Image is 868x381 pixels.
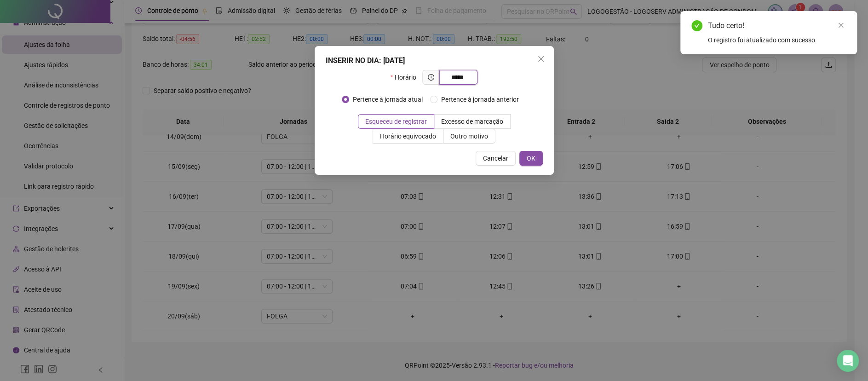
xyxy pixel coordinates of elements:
button: OK [519,151,543,166]
span: clock-circle [428,74,434,81]
span: Pertence à jornada atual [349,94,426,104]
div: INSERIR NO DIA : [DATE] [326,55,543,66]
span: Cancelar [483,153,508,163]
span: Esqueceu de registrar [365,118,427,125]
span: Outro motivo [450,133,488,140]
a: Close [836,20,846,30]
div: O registro foi atualizado com sucesso [708,35,846,45]
span: close [838,22,844,29]
label: Horário [391,70,422,85]
span: OK [527,153,535,163]
span: close [537,55,545,63]
button: Close [534,52,548,66]
span: check-circle [691,20,702,31]
span: Excesso de marcação [441,118,503,125]
div: Tudo certo! [708,20,846,31]
span: Horário equivocado [380,133,436,140]
button: Cancelar [476,151,516,166]
div: Open Intercom Messenger [837,350,859,372]
span: Pertence à jornada anterior [437,94,523,104]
